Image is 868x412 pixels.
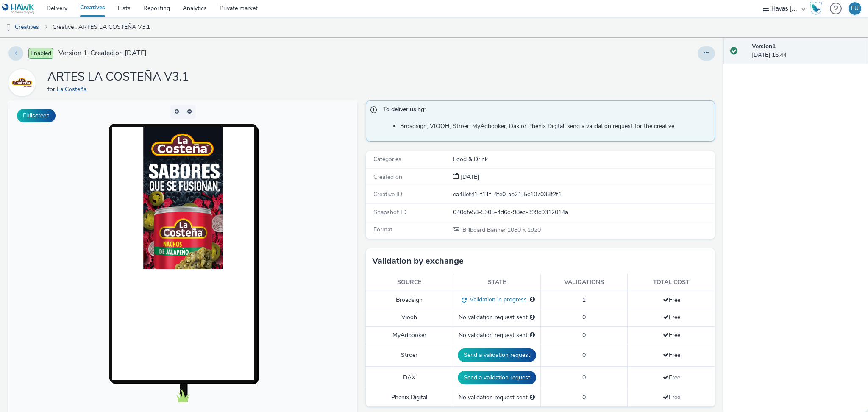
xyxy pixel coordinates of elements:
[17,109,56,122] button: Fullscreen
[459,173,479,181] div: Creation 15 October 2025, 16:44
[582,331,586,339] span: 0
[366,389,453,406] td: Phenix Digital
[373,155,401,163] span: Categories
[366,274,453,291] th: Source
[57,85,90,93] a: La Costeña
[383,105,706,116] span: To deliver using:
[582,296,586,304] span: 1
[453,155,714,164] div: Food & Drink
[373,208,406,216] span: Snapshot ID
[752,42,776,50] strong: Version 1
[366,326,453,344] td: MyAdbooker
[540,274,628,291] th: Validations
[467,295,527,303] span: Validation in progress
[458,348,536,362] button: Send a validation request
[663,331,680,339] span: Free
[8,78,39,86] a: La Costeña
[453,208,714,217] div: 040dfe58-5305-4d6c-98ec-399c0312014a
[462,226,541,234] span: 1080 x 1920
[453,190,714,199] div: ea48ef41-f11f-4fe0-ab21-5c107038f2f1
[663,373,680,381] span: Free
[453,274,540,291] th: State
[47,69,189,85] h1: ARTES LA COSTEÑA V3.1
[366,344,453,367] td: Stroer
[47,85,57,93] span: for
[373,225,392,234] span: Format
[134,26,214,169] img: Advertisement preview
[663,296,680,304] span: Free
[373,173,402,181] span: Created on
[373,190,402,198] span: Creative ID
[663,313,680,321] span: Free
[372,255,464,267] h3: Validation by exchange
[10,70,34,95] img: La Costeña
[400,122,710,131] li: Broadsign, VIOOH, Stroer, MyAdbooker, Dax or Phenix Digital: send a validation request for the cr...
[582,313,586,321] span: 0
[48,17,154,37] a: Creative : ARTES LA COSTEÑA V3.1
[663,393,680,401] span: Free
[752,42,861,60] div: [DATE] 16:44
[663,351,680,359] span: Free
[628,274,715,291] th: Total cost
[530,393,535,402] div: Please select a deal below and click on Send to send a validation request to Phenix Digital.
[459,173,479,181] span: [DATE]
[4,23,13,32] img: dooh
[2,3,35,14] img: undefined Logo
[810,2,826,15] a: Hawk Academy
[458,371,536,384] button: Send a validation request
[582,393,586,401] span: 0
[582,351,586,359] span: 0
[851,2,859,15] div: EU
[462,226,507,234] span: Billboard Banner
[366,309,453,326] td: Viooh
[366,291,453,309] td: Broadsign
[366,367,453,389] td: DAX
[458,393,536,402] div: No validation request sent
[530,313,535,322] div: Please select a deal below and click on Send to send a validation request to Viooh.
[58,48,147,58] span: Version 1 - Created on [DATE]
[458,331,536,340] div: No validation request sent
[530,331,535,340] div: Please select a deal below and click on Send to send a validation request to MyAdbooker.
[810,2,822,15] img: Hawk Academy
[582,373,586,381] span: 0
[458,313,536,322] div: No validation request sent
[28,48,53,59] span: Enabled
